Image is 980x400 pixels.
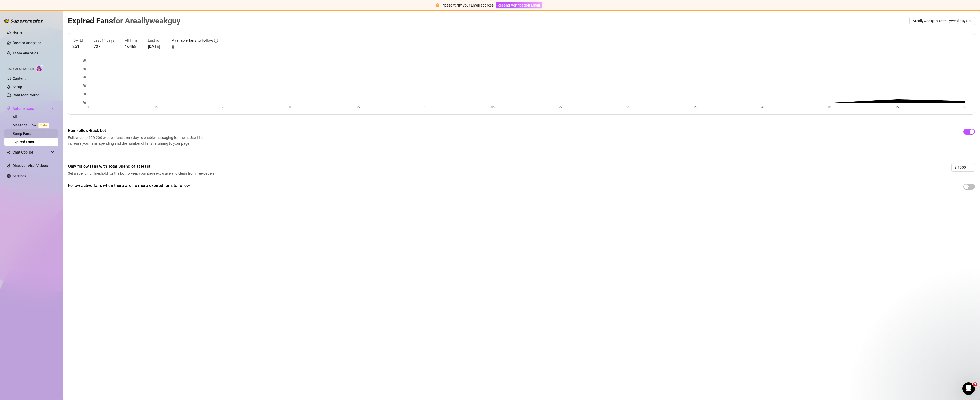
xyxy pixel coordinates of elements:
article: [DATE] [72,38,83,43]
span: info-circle [214,39,218,43]
a: All [13,115,17,119]
span: Follow up to 100-200 expired fans every day to enable messaging for them. Use it to increase your... [68,135,205,146]
div: Please verify your Email address [442,2,494,8]
a: Message FlowBeta [13,123,51,127]
a: Home [13,30,22,34]
span: Set a spending threshold for the bot to keep your page exclusive and clean from freeloaders. [68,171,217,176]
article: 16468 [125,43,137,50]
span: for Areallyweakguy [113,16,180,25]
span: Izzy AI Chatter [7,66,34,71]
span: Only follow fans with Total Spend of at least [68,163,217,169]
article: 251 [72,43,83,50]
a: Setup [13,85,22,89]
a: Content [13,76,26,81]
a: Creator Analytics [13,39,54,47]
article: Last 14 days [93,38,114,43]
a: Expired Fans [13,140,34,144]
span: Beta [38,123,49,128]
article: All Time [125,38,137,43]
span: Areallyweakguy (areallyweakguy) [913,17,972,25]
span: Run Follow-Back bot [68,128,205,134]
span: Chat Copilot [13,148,50,156]
img: Chat Copilot [7,150,10,154]
a: Settings [13,174,26,178]
img: logo-BBDzfeDw.svg [4,18,43,23]
article: Expired Fans [68,15,180,27]
span: Follow active fans when there are no more expired fans to follow [68,183,217,189]
span: team [969,19,972,22]
iframe: Intercom live chat [962,382,975,395]
article: Last run [148,38,161,43]
button: Resend Verification Email [496,2,542,8]
article: Available fans to follow [172,38,213,44]
article: [DATE] [148,43,161,50]
input: 0.00 [958,163,975,171]
span: Resend Verification Email [497,3,540,7]
a: Team Analytics [13,51,38,55]
article: 727 [93,43,114,50]
span: Automations [13,104,50,113]
a: Bump Fans [13,131,31,136]
article: 0 [172,44,218,50]
span: exclamation-circle [436,3,439,7]
img: AI Chatter [36,64,44,72]
span: thunderbolt [7,106,11,111]
a: Chat Monitoring [13,93,39,97]
span: 9 [973,382,977,386]
a: Discover Viral Videos [13,163,48,168]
